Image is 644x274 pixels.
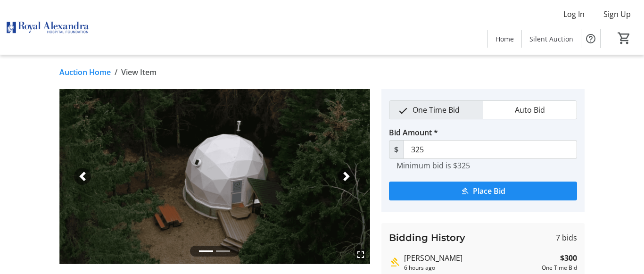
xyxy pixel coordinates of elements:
[529,34,573,44] span: Silent Auction
[115,66,117,78] span: /
[616,30,633,47] button: Cart
[389,127,438,138] label: Bid Amount *
[542,264,577,272] div: One Time Bid
[389,182,577,200] button: Place Bid
[121,66,157,78] span: View Item
[603,8,631,20] span: Sign Up
[404,252,538,264] div: [PERSON_NAME]
[355,249,366,260] mat-icon: fullscreen
[563,8,585,20] span: Log In
[509,101,551,119] span: Auto Bid
[556,7,592,22] button: Log In
[6,4,90,51] img: Royal Alexandra Hospital Foundation's Logo
[404,264,538,272] div: 6 hours ago
[596,7,638,22] button: Sign Up
[473,185,505,197] span: Place Bid
[396,161,470,170] tr-hint: Minimum bid is $325
[556,232,577,243] span: 7 bids
[495,34,514,44] span: Home
[407,101,465,119] span: One Time Bid
[560,252,577,264] strong: $300
[59,66,111,78] a: Auction Home
[581,29,600,48] button: Help
[389,231,465,245] h3: Bidding History
[488,30,521,48] a: Home
[522,30,581,48] a: Silent Auction
[389,140,404,159] span: $
[59,89,370,264] img: Image
[389,257,400,268] mat-icon: Highest bid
